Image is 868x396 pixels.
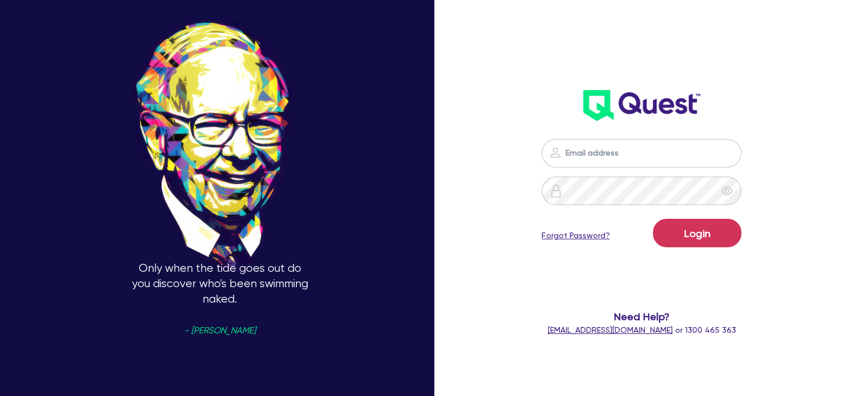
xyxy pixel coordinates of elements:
button: Login [653,219,741,247]
span: Need Help? [529,309,754,324]
img: icon-password [549,184,563,198]
a: [EMAIL_ADDRESS][DOMAIN_NAME] [547,325,672,334]
a: Forgot Password? [542,230,609,242]
input: Email address [542,139,741,168]
img: wH2k97JdezQIQAAAABJRU5ErkJggg== [583,90,700,121]
span: - [PERSON_NAME] [184,326,256,335]
span: or 1300 465 363 [547,325,736,334]
span: eye [721,185,733,197]
img: icon-password [548,146,562,160]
